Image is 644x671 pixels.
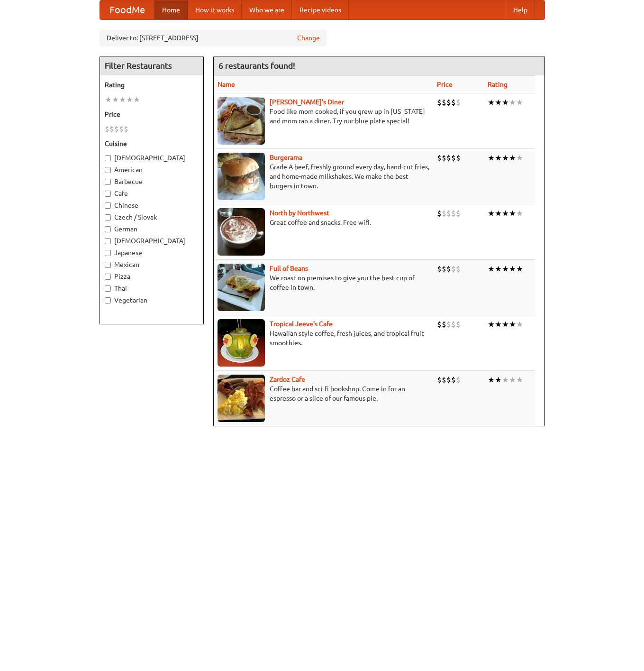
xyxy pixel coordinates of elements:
[218,61,295,70] ng-pluralize: 6 restaurants found!
[218,273,429,292] p: We roast on premises to give you the best cup of coffee in town.
[105,272,199,281] label: Pizza
[516,97,523,108] li: ★
[242,0,292,19] a: Who we are
[495,264,502,274] li: ★
[105,238,111,244] input: [DEMOGRAPHIC_DATA]
[488,375,495,385] li: ★
[451,319,456,330] li: $
[451,264,456,274] li: $
[456,264,461,274] li: $
[119,94,126,105] li: ★
[105,167,111,173] input: American
[509,208,516,219] li: ★
[488,81,508,88] a: Rating
[218,218,429,227] p: Great coffee and snacks. Free wifi.
[105,94,112,105] li: ★
[100,0,154,19] a: FoodMe
[270,376,305,383] a: Zardoz Cafe
[105,110,199,119] h5: Price
[270,320,333,328] a: Tropical Jeeve's Cafe
[105,212,199,222] label: Czech / Slovak
[133,94,140,105] li: ★
[488,97,495,108] li: ★
[105,189,199,198] label: Cafe
[509,264,516,274] li: ★
[437,153,442,163] li: $
[105,139,199,148] h5: Cuisine
[442,153,446,163] li: $
[105,224,199,234] label: German
[509,153,516,163] li: ★
[446,153,451,163] li: $
[270,265,308,272] a: Full of Beans
[437,97,442,108] li: $
[105,284,199,293] label: Thai
[502,319,509,330] li: ★
[502,153,509,163] li: ★
[502,208,509,219] li: ★
[516,319,523,330] li: ★
[516,264,523,274] li: ★
[105,177,199,186] label: Barbecue
[451,153,456,163] li: $
[218,107,429,126] p: Food like mom cooked, if you grew up in [US_STATE] and mom ran a diner. Try our blue plate special!
[105,262,111,268] input: Mexican
[516,153,523,163] li: ★
[218,329,429,348] p: Hawaiian style coffee, fresh juices, and tropical fruit smoothies.
[218,384,429,403] p: Coffee bar and sci-fi bookshop. Come in for an espresso or a slice of our famous pie.
[105,165,199,175] label: American
[105,226,111,232] input: German
[451,97,456,108] li: $
[100,56,203,75] h4: Filter Restaurants
[270,209,329,217] a: North by Northwest
[154,0,188,19] a: Home
[446,97,451,108] li: $
[502,375,509,385] li: ★
[446,375,451,385] li: $
[516,208,523,219] li: ★
[495,319,502,330] li: ★
[109,124,114,134] li: $
[456,153,461,163] li: $
[270,154,302,161] a: Burgerama
[516,375,523,385] li: ★
[502,97,509,108] li: ★
[105,214,111,221] input: Czech / Slovak
[488,153,495,163] li: ★
[437,81,453,88] a: Price
[495,208,502,219] li: ★
[114,124,119,134] li: $
[442,208,446,219] li: $
[105,201,199,210] label: Chinese
[105,153,199,163] label: [DEMOGRAPHIC_DATA]
[218,208,265,256] img: north.jpg
[105,155,111,161] input: [DEMOGRAPHIC_DATA]
[105,274,111,280] input: Pizza
[488,208,495,219] li: ★
[218,375,265,422] img: zardoz.jpg
[437,264,442,274] li: $
[218,264,265,311] img: beans.jpg
[502,264,509,274] li: ★
[105,202,111,209] input: Chinese
[442,264,446,274] li: $
[488,319,495,330] li: ★
[119,124,124,134] li: $
[488,264,495,274] li: ★
[105,248,199,257] label: Japanese
[446,319,451,330] li: $
[456,208,461,219] li: $
[218,162,429,191] p: Grade A beef, freshly ground every day, hand-cut fries, and home-made milkshakes. We make the bes...
[509,97,516,108] li: ★
[105,124,109,134] li: $
[105,250,111,256] input: Japanese
[100,29,327,46] div: Deliver to: [STREET_ADDRESS]
[506,0,535,19] a: Help
[270,98,344,106] a: [PERSON_NAME]'s Diner
[105,236,199,246] label: [DEMOGRAPHIC_DATA]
